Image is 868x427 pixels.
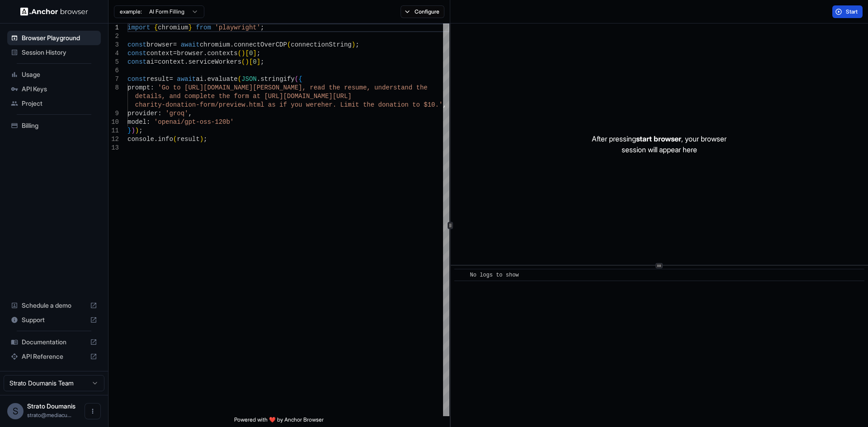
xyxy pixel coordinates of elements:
span: ai [146,58,154,66]
div: 11 [108,127,119,135]
div: Usage [7,67,101,82]
div: 5 [108,58,119,66]
span: No logs to show [470,272,519,278]
span: : [150,84,154,91]
span: ; [260,24,264,31]
button: Start [832,5,863,18]
span: } [188,24,192,31]
span: Support [22,315,86,324]
span: await [181,41,200,48]
span: ) [131,127,135,134]
span: browser [146,41,173,48]
span: 0 [249,50,253,57]
span: Project [22,99,97,108]
span: model [127,118,146,126]
span: strato@mediacutlet.com [27,412,71,418]
div: 4 [108,49,119,58]
span: chromium [158,24,188,31]
span: 'openai/gpt-oss-120b' [154,118,234,126]
p: After pressing , your browser session will appear here [592,133,726,155]
span: Powered with ❤️ by Anchor Browser [234,416,324,427]
img: Anchor Logo [20,7,88,16]
span: connectionString [291,41,351,48]
span: ) [352,41,355,48]
span: . [184,58,188,66]
span: . [257,75,260,83]
div: 12 [108,135,119,144]
div: Documentation [7,335,101,349]
span: browser [177,50,203,57]
span: 'groq' [165,110,188,117]
span: ( [238,75,241,83]
span: ] [253,50,256,57]
span: . [230,41,234,48]
span: ( [241,58,245,66]
span: ( [287,41,291,48]
span: . [203,50,207,57]
span: [DOMAIN_NAME][URL] [283,93,351,100]
span: API Keys [22,84,97,94]
span: stringify [260,75,295,83]
div: Session History [7,45,101,60]
span: : [146,118,150,126]
button: Open menu [85,403,101,419]
div: Billing [7,118,101,133]
span: . [203,75,207,83]
span: provider [127,110,158,117]
span: ) [135,127,139,134]
div: 10 [108,118,119,127]
span: contexts [207,50,237,57]
div: API Keys [7,82,101,96]
span: start browser [636,134,681,143]
span: = [173,41,177,48]
span: = [169,75,173,83]
span: details, and complete the form at [URL] [135,93,283,100]
span: 'playwright' [215,24,260,31]
span: console [127,136,154,143]
span: } [127,127,131,134]
span: : [158,110,161,117]
div: 8 [108,84,119,92]
div: 7 [108,75,119,84]
span: Strato Doumanis [27,402,75,410]
span: serviceWorkers [188,58,241,66]
span: { [298,75,302,83]
span: ( [238,50,241,57]
span: = [173,50,177,57]
span: ; [139,127,142,134]
span: ( [295,75,298,83]
span: Documentation [22,338,86,347]
span: const [127,75,146,83]
div: 3 [108,41,119,49]
div: 9 [108,109,119,118]
div: S [7,403,24,419]
button: Configure [401,5,444,18]
span: Browser Playground [22,33,97,42]
span: Usage [22,70,97,79]
span: her. Limit the donation to $10.' [321,101,443,108]
span: . [154,136,158,143]
div: 2 [108,32,119,41]
span: chromium [200,41,230,48]
span: [ [245,50,249,57]
span: ) [200,136,203,143]
span: ; [257,50,260,57]
span: import [127,24,150,31]
span: result [146,75,169,83]
span: ​ [459,271,463,280]
div: 1 [108,23,119,32]
span: charity-donation-form/preview.html as if you were [135,101,321,108]
span: 'Go to [URL][DOMAIN_NAME][PERSON_NAME], re [158,84,317,91]
span: result [177,136,199,143]
span: connectOverCDP [234,41,287,48]
span: ] [257,58,260,66]
span: context [158,58,184,66]
span: info [158,136,173,143]
span: ad the resume, understand the [317,84,428,91]
span: context [146,50,173,57]
div: Support [7,313,101,327]
span: ai [196,75,203,83]
div: Project [7,96,101,111]
span: Billing [22,121,97,130]
span: const [127,41,146,48]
